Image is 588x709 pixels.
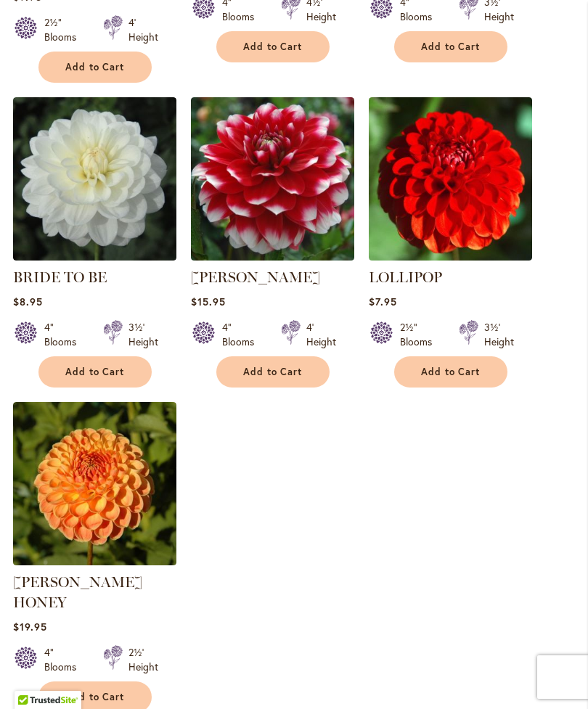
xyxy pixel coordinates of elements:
img: BRIDE TO BE [13,97,176,261]
a: LOLLIPOP [369,250,532,263]
div: 4" Blooms [44,645,86,674]
button: Add to Cart [216,356,330,388]
span: Add to Cart [65,366,125,378]
a: [PERSON_NAME] [191,269,320,286]
button: Add to Cart [38,356,152,388]
a: LOLLIPOP [369,269,442,286]
div: 2½" Blooms [400,320,441,349]
span: Add to Cart [421,41,481,53]
button: Add to Cart [394,31,507,62]
div: 4" Blooms [44,320,86,349]
span: Add to Cart [243,41,303,53]
span: $8.95 [13,295,43,308]
span: $7.95 [369,295,397,308]
div: 3½' Height [484,320,514,349]
span: Add to Cart [243,366,303,378]
img: ZAKARY ROBERT [191,97,354,261]
a: CRICHTON HONEY [13,554,176,568]
a: ZAKARY ROBERT [191,250,354,263]
div: 4' Height [128,15,158,44]
button: Add to Cart [216,31,330,62]
span: $19.95 [13,620,47,634]
a: BRIDE TO BE [13,250,176,263]
span: Add to Cart [65,61,125,73]
img: LOLLIPOP [369,97,532,261]
a: BRIDE TO BE [13,269,107,286]
div: 2½" Blooms [44,15,86,44]
img: CRICHTON HONEY [13,402,176,565]
button: Add to Cart [394,356,507,388]
span: Add to Cart [65,691,125,703]
span: $15.95 [191,295,226,308]
div: 4" Blooms [222,320,264,349]
a: [PERSON_NAME] HONEY [13,573,142,611]
div: 3½' Height [128,320,158,349]
div: 2½' Height [128,645,158,674]
span: Add to Cart [421,366,481,378]
div: 4' Height [306,320,336,349]
button: Add to Cart [38,52,152,83]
